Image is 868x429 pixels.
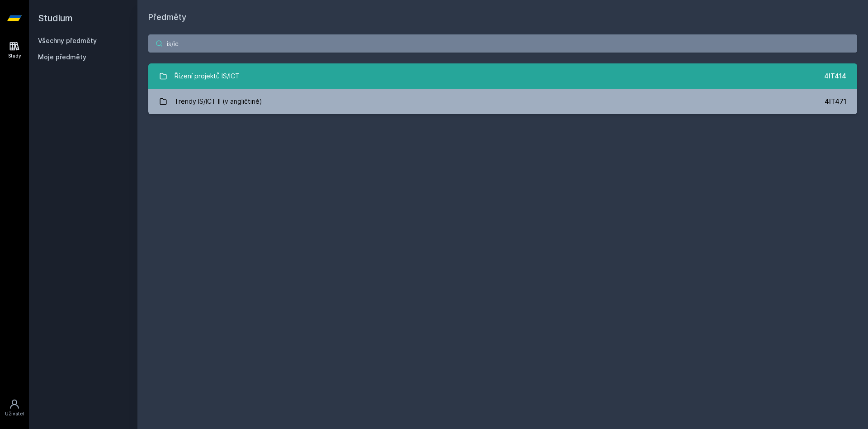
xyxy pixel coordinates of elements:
[148,89,857,114] a: Trendy IS/ICT II (v angličtině) 4IT471
[5,410,24,417] div: Uživatel
[824,72,846,81] div: 4IT414
[148,34,857,53] input: Název nebo ident předmětu…
[825,97,846,106] div: 4IT471
[175,92,262,111] div: Trendy IS/ICT II (v angličtině)
[38,53,86,62] span: Moje předměty
[2,36,27,64] a: Study
[148,11,857,24] h1: Předměty
[8,53,21,59] div: Study
[175,67,240,85] div: Řízení projektů IS/ICT
[38,37,97,44] a: Všechny předměty
[148,63,857,89] a: Řízení projektů IS/ICT 4IT414
[2,394,27,422] a: Uživatel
